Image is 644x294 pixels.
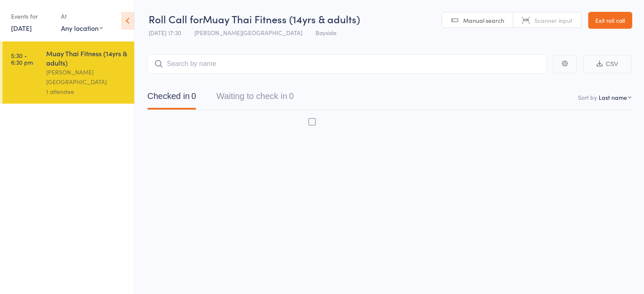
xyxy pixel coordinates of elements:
div: [PERSON_NAME][GEOGRAPHIC_DATA] [46,67,127,87]
span: Bayside [315,28,337,37]
button: CSV [583,55,631,73]
time: 5:30 - 6:30 pm [11,52,33,66]
input: Search by name [147,54,547,74]
div: At [61,9,103,23]
a: Exit roll call [588,12,632,29]
div: Events for [11,9,53,23]
span: [PERSON_NAME][GEOGRAPHIC_DATA] [194,28,302,37]
div: 0 [289,91,293,101]
span: Manual search [463,16,504,25]
div: 0 [191,91,196,101]
div: Last name [599,93,627,102]
a: 5:30 -6:30 pmMuay Thai Fitness (14yrs & adults)[PERSON_NAME][GEOGRAPHIC_DATA]1 attendee [3,41,134,104]
div: Muay Thai Fitness (14yrs & adults) [46,49,127,67]
div: Any location [61,23,103,33]
span: Scanner input [534,16,572,25]
span: Muay Thai Fitness (14yrs & adults) [203,12,360,26]
a: [DATE] [11,23,32,33]
label: Sort by [578,93,597,102]
span: Roll Call for [149,12,203,26]
div: 1 attendee [46,87,127,96]
button: Checked in0 [147,87,196,110]
button: Waiting to check in0 [216,87,293,110]
span: [DATE] 17:30 [149,28,181,37]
